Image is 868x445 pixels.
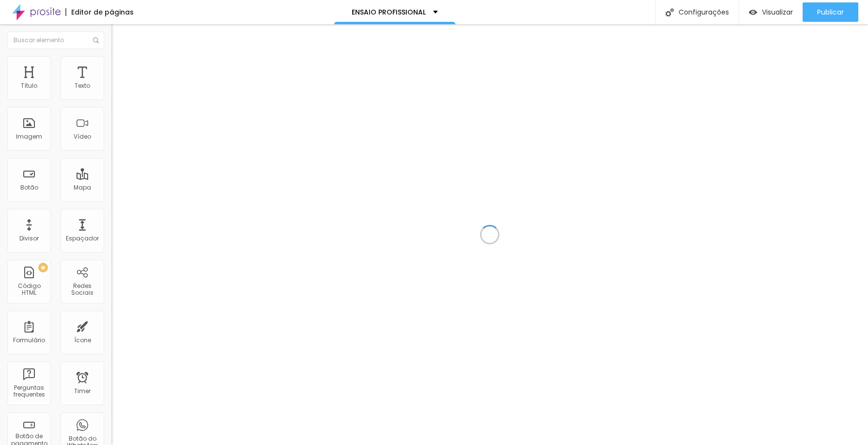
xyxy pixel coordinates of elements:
div: Imagem [16,133,42,140]
button: Visualizar [739,2,803,22]
div: Timer [74,388,91,395]
span: Visualizar [762,8,793,16]
div: Editor de páginas [65,8,134,16]
div: Título [21,82,37,89]
img: Icone [666,8,674,16]
div: Mapa [74,184,91,191]
button: Publicar [803,2,858,22]
img: view-1.svg [749,8,757,16]
img: Icone [93,37,99,43]
div: Redes Sociais [63,283,101,297]
div: Ícone [74,337,91,344]
div: Código HTML [10,283,48,297]
p: ENSAIO PROFISSIONAL [352,8,426,16]
div: Texto [75,82,90,89]
div: Formulário [13,337,45,344]
div: Botão [20,184,38,191]
span: Publicar [817,8,844,16]
div: Vídeo [74,133,91,140]
div: Divisor [19,235,39,242]
input: Buscar elemento [7,32,104,49]
div: Espaçador [66,235,99,242]
div: Perguntas frequentes [10,384,48,398]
